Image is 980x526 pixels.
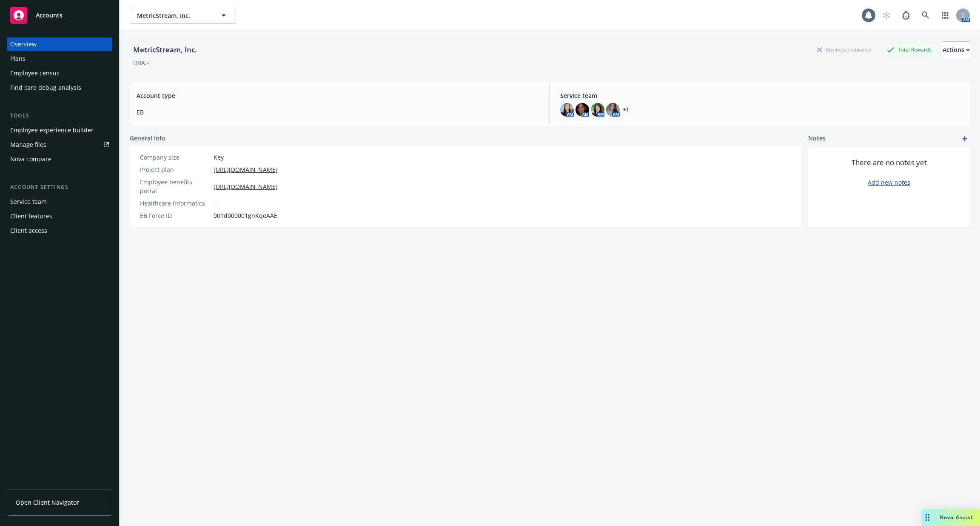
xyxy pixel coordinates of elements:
div: Service team [10,195,47,209]
div: Business Insurance [813,44,876,55]
a: Nova compare [7,152,112,166]
a: Employee experience builder [7,123,112,137]
div: Overview [10,37,37,51]
div: Company size [140,153,210,162]
span: Account type [137,91,539,100]
div: Find care debug analysis [10,81,81,94]
img: photo [591,103,604,117]
div: Employee census [10,66,60,80]
div: Healthcare Informatics [140,199,210,208]
a: add [960,134,970,144]
span: 001d000001gnKqoAAE [214,211,277,220]
a: [URL][DOMAIN_NAME] [214,182,278,191]
div: Drag to move [922,509,933,526]
span: General info [130,134,165,143]
span: - [214,199,216,208]
a: Add new notes [868,178,910,187]
a: Client features [7,209,112,223]
a: Switch app [937,7,954,24]
span: Accounts [36,12,63,19]
a: Service team [7,195,112,209]
div: Plans [10,52,26,66]
span: Notes [808,134,826,144]
div: EB Force ID [140,211,210,220]
a: Manage files [7,138,112,152]
div: Account settings [7,183,112,192]
button: Actions [943,41,970,58]
a: [URL][DOMAIN_NAME] [214,165,278,174]
a: Employee census [7,66,112,80]
div: Employee experience builder [10,123,94,137]
span: There are no notes yet [852,157,927,168]
a: Overview [7,37,112,51]
img: photo [575,103,589,117]
div: MetricStream, Inc. [130,44,200,55]
a: Start snowing [878,7,895,24]
a: Accounts [7,3,112,27]
img: photo [560,103,574,117]
div: Project plan [140,165,210,174]
span: MetricStream, Inc. [137,11,211,20]
a: Plans [7,52,112,66]
a: Find care debug analysis [7,81,112,94]
span: Nova Assist [940,514,973,521]
div: Client access [10,224,47,237]
div: Tools [7,111,112,120]
span: Key [214,153,224,162]
div: Manage files [10,138,46,152]
span: Service team [560,91,963,100]
a: +1 [623,107,629,112]
a: Report a Bug [897,7,914,24]
div: Actions [943,42,970,58]
span: Open Client Navigator [16,498,79,507]
div: DBA: - [133,58,149,67]
img: photo [606,103,620,117]
a: Search [917,7,934,24]
div: Client features [10,209,52,223]
div: Total Rewards [883,44,936,55]
button: Nova Assist [922,509,980,526]
div: Nova compare [10,152,51,166]
button: MetricStream, Inc. [130,7,236,24]
span: EB [137,108,539,117]
div: Employee benefits portal [140,177,210,195]
a: Client access [7,224,112,237]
